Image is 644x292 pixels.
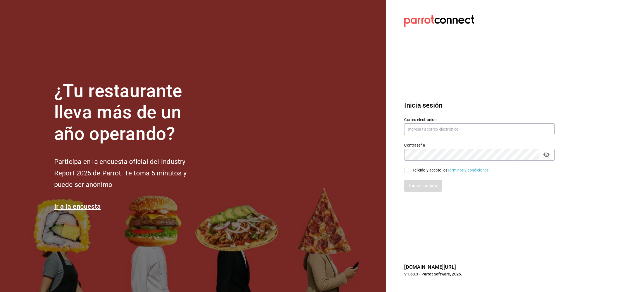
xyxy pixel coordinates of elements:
h1: ¿Tu restaurante lleva más de un año operando? [54,80,205,145]
div: He leído y acepto los [411,167,490,173]
input: Ingresa tu correo electrónico [404,123,555,135]
a: [DOMAIN_NAME][URL] [404,264,456,270]
label: Contraseña [404,143,555,147]
h2: Participa en la encuesta oficial del Industry Report 2025 de Parrot. Te toma 5 minutos y puede se... [54,156,205,190]
a: Términos y condiciones. [448,168,490,172]
label: Correo electrónico [404,117,555,121]
h3: Inicia sesión [404,100,555,110]
a: Ir a la encuesta [54,203,101,210]
p: V1.68.3 - Parrot Software, 2025. [404,271,555,277]
button: passwordField [542,150,551,159]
